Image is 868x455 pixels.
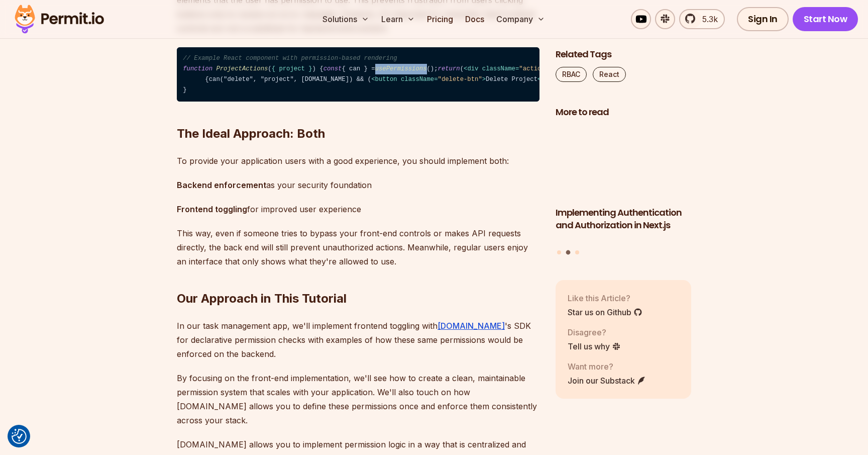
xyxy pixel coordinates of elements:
span: function [183,65,212,72]
h3: Implementing Authentication and Authorization in Next.js [556,207,691,232]
h2: More to read [556,106,691,119]
button: Go to slide 2 [566,250,571,255]
a: Start Now [793,7,858,31]
a: Star us on Github [568,306,642,318]
span: { project } [272,65,312,72]
img: Implementing Authentication and Authorization in Next.js [556,125,691,201]
code: ( ) { { can } = (); ( ); } [177,47,539,102]
p: In our task management app, we'll implement frontend toggling with 's SDK for declarative permiss... [177,319,539,361]
span: 5.3k [696,13,718,25]
span: ProjectActions [216,65,268,72]
p: Disagree? [568,326,621,338]
h2: The Ideal Approach: Both [177,85,539,142]
button: Solutions [318,9,373,29]
a: Join our Substack [568,375,646,387]
span: button [375,76,397,83]
button: Go to slide 1 [557,250,561,254]
a: Docs [461,9,488,29]
span: const [323,65,342,72]
a: Pricing [423,9,457,29]
span: return [438,65,460,72]
p: as your security foundation [177,178,539,192]
button: Consent Preferences [12,429,27,444]
button: Go to slide 3 [575,250,579,254]
p: To provide your application users with a good experience, you should implement both: [177,154,539,168]
span: "delete-btn" [438,76,482,83]
strong: Backend enforcement [177,180,266,190]
h2: Our Approach in This Tutorial [177,250,539,307]
span: </ > [537,76,571,83]
strong: Frontend toggling [177,204,247,214]
p: By focusing on the front-end implementation, we'll see how to create a clean, maintainable permis... [177,371,539,427]
span: "actions" [519,65,552,72]
img: Permit logo [10,2,108,36]
button: Company [492,9,549,29]
a: 5.3k [679,9,725,29]
a: Sign In [737,7,789,31]
span: < = > [371,76,486,83]
span: className [482,65,515,72]
p: This way, even if someone tries to bypass your front-end controls or makes API requests directly,... [177,226,539,268]
h2: Related Tags [556,48,691,61]
img: Revisit consent button [12,429,27,444]
p: for improved user experience [177,202,539,216]
span: // Example React component with permission-based rendering [183,55,397,62]
div: Posts [556,125,691,256]
button: Learn [377,9,419,29]
span: < = > [464,65,556,72]
a: RBAC [556,67,587,82]
a: Tell us why [568,340,621,352]
span: div [467,65,478,72]
span: usePermissions [375,65,427,72]
a: Implementing Authentication and Authorization in Next.jsImplementing Authentication and Authoriza... [556,125,691,244]
span: className [401,76,434,83]
li: 2 of 3 [556,125,691,244]
a: React [593,67,626,82]
a: [DOMAIN_NAME] [438,321,505,331]
p: Want more? [568,360,646,373]
p: Like this Article? [568,292,642,304]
